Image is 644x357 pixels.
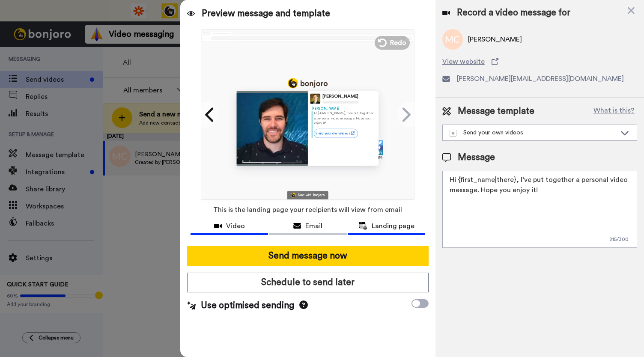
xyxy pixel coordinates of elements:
div: [PERSON_NAME] [312,106,375,110]
span: This is the landing page your recipients will view from email [213,200,402,219]
img: Profile Image [310,93,320,104]
img: Bonjoro Logo [291,193,296,197]
span: Email [305,221,322,231]
span: Message [458,151,495,164]
span: Landing page [372,221,414,231]
div: bonjoro [313,193,325,196]
img: logo_full.png [288,78,328,88]
div: [PERSON_NAME] [322,94,358,99]
a: Send your own videos [314,128,358,137]
button: What is this? [591,105,637,118]
span: Use optimised sending [201,299,294,312]
button: Send message now [187,246,429,266]
button: Schedule to send later [187,273,429,292]
img: demo-template.svg [450,130,456,137]
textarea: Hi {first_name|there}, I’ve put together a personal video message. Hope you enjoy it! [442,171,637,248]
p: Hi [PERSON_NAME] , I’ve put together a personal video message. Hope you enjoy it! [314,111,375,125]
div: Sent with [298,193,312,196]
span: Message template [458,105,534,118]
span: Video [226,221,245,231]
div: Send your own videos [450,128,616,137]
img: player-controls-full.svg [237,157,308,165]
span: [PERSON_NAME][EMAIL_ADDRESS][DOMAIN_NAME] [457,74,624,84]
